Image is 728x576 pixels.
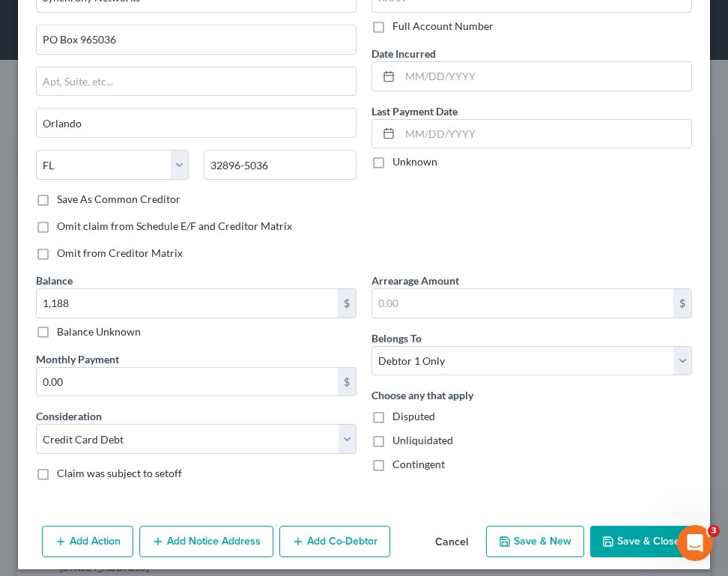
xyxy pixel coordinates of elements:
label: Full Account Number [392,19,494,34]
label: Last Payment Date [371,103,458,119]
label: Unknown [392,154,437,169]
input: Enter address... [37,25,356,54]
button: Add Notice Address [139,526,273,557]
iframe: Intercom live chat [677,525,713,561]
input: Enter zip... [204,150,357,180]
input: 0.00 [37,368,338,396]
input: Apt, Suite, etc... [37,67,356,96]
input: MM/DD/YYYY [400,120,691,148]
input: Enter city... [37,109,356,137]
input: MM/DD/YYYY [400,62,691,91]
label: Date Incurred [371,46,436,61]
span: Omit from Creditor Matrix [57,246,183,259]
div: $ [338,289,356,318]
span: 3 [708,525,720,537]
span: Disputed [392,410,435,422]
button: Save & Close [590,526,692,557]
label: Balance [36,273,73,288]
button: Cancel [423,527,480,557]
div: $ [338,368,356,396]
span: Omit claim from Schedule E/F and Creditor Matrix [57,219,292,232]
label: Monthly Payment [36,351,119,367]
span: Belongs To [371,332,422,345]
label: Save As Common Creditor [57,192,181,207]
label: Arrearage Amount [371,273,459,288]
div: $ [673,289,691,318]
span: Contingent [392,458,445,470]
button: Add Co-Debtor [279,526,390,557]
label: Consideration [36,408,102,424]
button: Add Action [42,526,133,557]
input: 0.00 [37,289,338,318]
label: Balance Unknown [57,324,141,339]
label: Choose any that apply [371,387,473,403]
button: Save & New [486,526,584,557]
span: Claim was subject to setoff [57,467,182,479]
input: 0.00 [372,289,673,318]
span: Unliquidated [392,434,453,446]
